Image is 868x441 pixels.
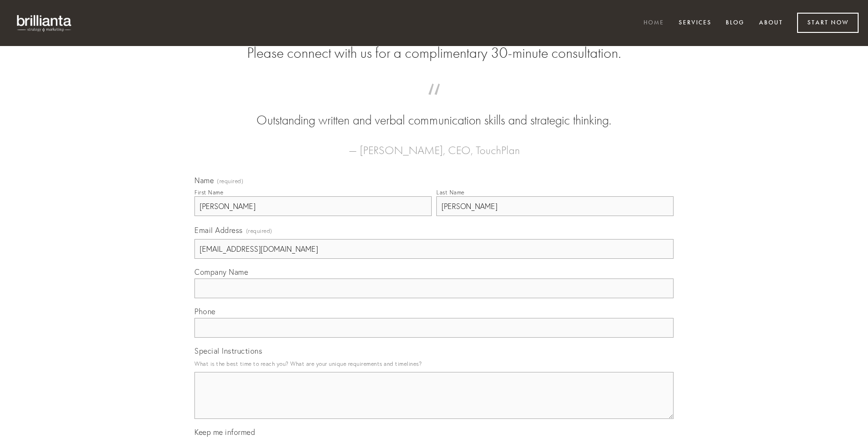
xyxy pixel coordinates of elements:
[753,15,789,31] a: About
[673,15,718,31] a: Services
[194,225,243,235] span: Email Address
[246,224,272,237] span: (required)
[797,13,859,33] a: Start Now
[436,189,465,196] div: Last Name
[194,189,223,196] div: First Name
[9,9,80,37] img: brillianta - research, strategy, marketing
[209,93,659,130] blockquote: Outstanding written and verbal communication skills and strategic thinking.
[637,15,670,31] a: Home
[217,178,243,184] span: (required)
[194,357,674,370] p: What is the best time to reach you? What are your unique requirements and timelines?
[194,267,248,277] span: Company Name
[194,427,255,437] span: Keep me informed
[194,44,674,62] h2: Please connect with us for a complimentary 30-minute consultation.
[194,307,216,316] span: Phone
[209,93,659,111] span: “
[209,130,659,160] figcaption: — [PERSON_NAME], CEO, TouchPlan
[194,346,262,356] span: Special Instructions
[194,176,214,185] span: Name
[720,15,751,31] a: Blog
